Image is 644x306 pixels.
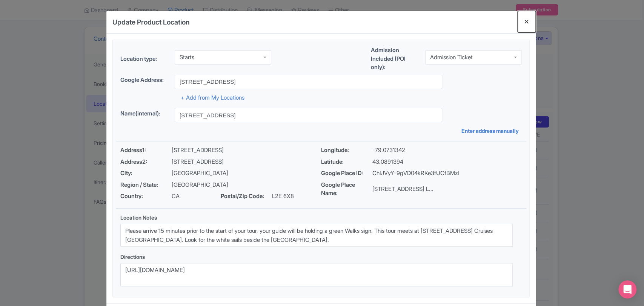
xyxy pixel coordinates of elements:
p: CA [172,192,180,201]
span: Longitude: [321,146,372,155]
h4: Update Product Location [112,17,189,27]
p: [STREET_ADDRESS] L... [372,185,433,194]
label: Name(internal): [120,109,169,118]
label: Admission Included (POI only): [371,46,419,72]
textarea: Please arrive 15 minutes prior to the start of your tour, your guide will be holding a green Walk... [120,224,513,247]
p: ChIJVyY-9gVD04kRKe3fUCfBMzI [372,169,459,178]
span: Postal/Zip Code: [221,192,272,201]
span: City: [120,169,172,178]
a: + Add from My Locations [181,94,244,101]
span: Google Place ID: [321,169,372,178]
p: [GEOGRAPHIC_DATA] [172,181,228,189]
p: [STREET_ADDRESS] [172,146,224,155]
label: Location type: [120,55,169,63]
label: Google Address: [120,76,169,85]
span: Google Place Name: [321,181,372,198]
a: Enter address manually [461,127,522,135]
span: Country: [120,192,172,201]
p: 43.0891394 [372,158,403,166]
textarea: [URL][DOMAIN_NAME] [120,263,513,286]
p: [GEOGRAPHIC_DATA] [172,169,228,178]
span: Latitude: [321,158,372,166]
span: Directions [120,254,145,260]
div: Open Intercom Messenger [618,280,636,298]
p: L2E 6X8 [272,192,294,201]
button: Close [518,11,536,32]
span: Address2: [120,158,172,166]
p: -79.0731342 [372,146,405,155]
span: Location Notes [120,214,157,221]
span: Region / State: [120,181,172,189]
div: Starts [180,54,194,61]
p: [STREET_ADDRESS] [172,158,224,166]
input: Search address [175,75,442,89]
span: Address1: [120,146,172,155]
div: Admission Ticket [430,54,473,61]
